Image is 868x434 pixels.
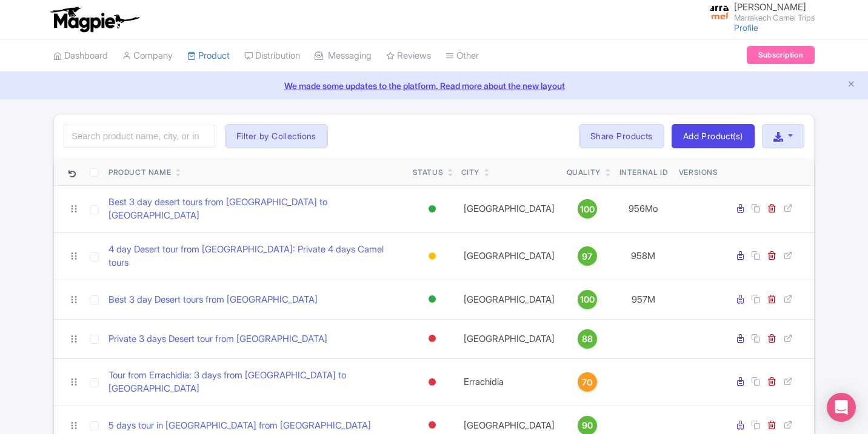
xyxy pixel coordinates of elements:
[53,39,108,73] a: Dashboard
[567,246,608,266] a: 97
[426,200,438,218] div: Active
[747,46,815,64] a: Subscription
[672,124,755,148] a: Add Product(s)
[827,393,856,422] div: Open Intercom Messenger
[456,185,562,232] td: [GEOGRAPHIC_DATA]
[734,1,806,13] span: [PERSON_NAME]
[109,332,327,346] a: Private 3 days Desert tour from [GEOGRAPHIC_DATA]
[244,39,300,73] a: Distribution
[47,6,141,33] img: logo-ab69f6fb50320c5b225c76a69d11143b.png
[456,358,562,406] td: Errachidia
[613,158,674,186] th: Internal ID
[413,167,444,178] div: Status
[710,3,729,22] img: skpecjwo0uind1udobp4.png
[582,332,593,346] span: 88
[386,39,431,73] a: Reviews
[582,250,592,263] span: 97
[582,376,592,389] span: 70
[567,329,608,349] a: 88
[109,419,371,433] a: 5 days tour in [GEOGRAPHIC_DATA] from [GEOGRAPHIC_DATA]
[567,372,608,392] a: 70
[7,79,861,92] a: We made some updates to the platform. Read more about the new layout
[426,416,438,434] div: Inactive
[461,167,479,178] div: City
[456,232,562,280] td: [GEOGRAPHIC_DATA]
[580,203,595,216] span: 100
[109,167,171,178] div: Product Name
[734,22,758,33] a: Profile
[109,369,403,396] a: Tour from Errachidia: 3 days from [GEOGRAPHIC_DATA] to [GEOGRAPHIC_DATA]
[567,167,601,178] div: Quality
[456,280,562,319] td: [GEOGRAPHIC_DATA]
[734,14,815,22] small: Marrakech Camel Trips
[703,2,815,22] a: [PERSON_NAME] Marrakech Camel Trips
[847,78,856,92] button: Close announcement
[64,125,215,148] input: Search product name, city, or interal id
[456,319,562,358] td: [GEOGRAPHIC_DATA]
[122,39,173,73] a: Company
[674,158,723,186] th: Versions
[426,248,438,265] div: Building
[446,39,479,73] a: Other
[582,419,593,432] span: 90
[109,293,318,307] a: Best 3 day Desert tours from [GEOGRAPHIC_DATA]
[109,243,403,270] a: 4 day Desert tour from [GEOGRAPHIC_DATA]: Private 4 days Camel tours
[580,293,595,306] span: 100
[426,291,438,308] div: Active
[613,280,674,319] td: 957M
[109,196,403,223] a: Best 3 day desert tours from [GEOGRAPHIC_DATA] to [GEOGRAPHIC_DATA]
[187,39,230,73] a: Product
[579,124,664,148] a: Share Products
[613,185,674,232] td: 956Mo
[315,39,372,73] a: Messaging
[225,124,328,148] button: Filter by Collections
[426,330,438,347] div: Inactive
[426,373,438,391] div: Inactive
[613,232,674,280] td: 958M
[567,290,608,309] a: 100
[567,199,608,219] a: 100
